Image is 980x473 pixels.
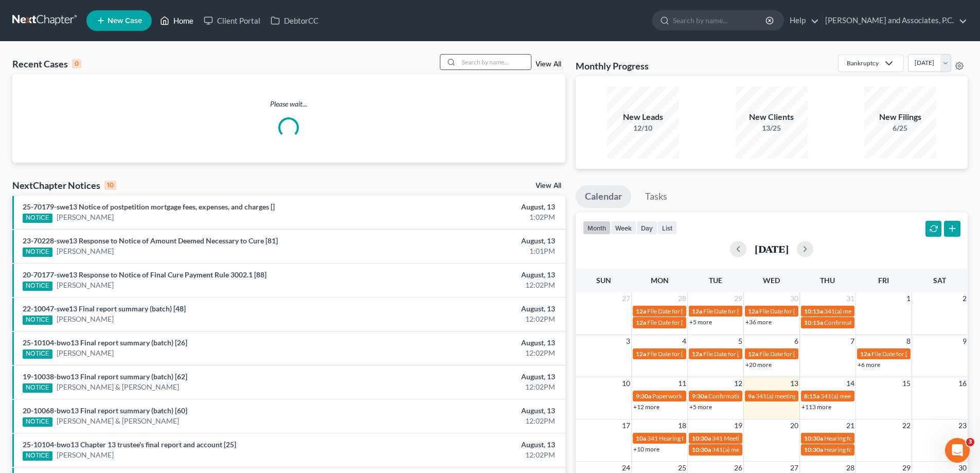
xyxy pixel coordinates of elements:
[733,419,743,432] span: 19
[864,111,936,123] div: New Filings
[384,202,555,212] div: August, 13
[712,446,861,453] span: 341(a) meeting for [PERSON_NAME] [PERSON_NAME]
[804,392,819,400] span: 8:15a
[647,350,729,358] span: File Date for [PERSON_NAME]
[709,276,722,285] span: Tue
[384,246,555,256] div: 1:01PM
[933,276,946,285] span: Sat
[689,403,712,411] a: +5 more
[961,292,968,305] span: 2
[821,392,920,400] span: 341(a) meeting for [PERSON_NAME]
[864,123,936,133] div: 6/25
[12,99,565,109] p: Please wait...
[703,350,786,358] span: File Date for [PERSON_NAME]
[384,406,555,416] div: August, 13
[57,314,114,324] a: [PERSON_NAME]
[789,377,799,390] span: 13
[847,59,879,67] div: Bankruptcy
[633,403,660,411] a: +12 more
[607,111,679,123] div: New Leads
[621,419,631,432] span: 17
[636,350,646,358] span: 12a
[23,440,236,449] a: 25-10104-bwo13 Chapter 13 trustee's final report and account [25]
[384,372,555,382] div: August, 13
[23,417,52,427] div: NOTICE
[692,392,707,400] span: 9:30a
[23,248,52,257] div: NOTICE
[957,419,968,432] span: 23
[901,377,912,390] span: 15
[23,372,187,381] a: 19-10038-bwo13 Final report summary (batch) [62]
[759,307,842,315] span: File Date for [PERSON_NAME]
[647,319,784,326] span: File Date for [PERSON_NAME] & [PERSON_NAME]
[23,270,266,279] a: 20-70177-swe13 Response to Notice of Final Cure Payment Rule 3002.1 [88]
[384,440,555,450] div: August, 13
[745,361,772,369] a: +20 more
[820,11,967,30] a: [PERSON_NAME] and Associates, P.C.
[945,438,970,463] iframe: Intercom live chat
[820,276,835,285] span: Thu
[748,392,755,400] span: 9a
[733,292,743,305] span: 29
[384,280,555,290] div: 12:02PM
[536,61,561,68] a: View All
[957,377,968,390] span: 16
[23,304,186,313] a: 22-10047-swe13 Final report summary (batch) [48]
[703,307,786,315] span: File Date for [PERSON_NAME]
[57,382,179,392] a: [PERSON_NAME] & [PERSON_NAME]
[23,236,278,245] a: 23-70228-swe13 Response to Notice of Amount Deemed Necessary to Cure [81]
[12,58,81,70] div: Recent Cases
[583,221,611,235] button: month
[384,236,555,246] div: August, 13
[858,361,880,369] a: +6 more
[804,307,823,315] span: 10:15a
[636,319,646,326] span: 12a
[72,59,81,68] div: 0
[759,350,896,358] span: File Date for [PERSON_NAME] & [PERSON_NAME]
[748,307,758,315] span: 12a
[57,450,114,460] a: [PERSON_NAME]
[23,214,52,223] div: NOTICE
[576,60,649,72] h3: Monthly Progress
[845,419,856,432] span: 21
[692,446,711,453] span: 10:30a
[681,335,687,347] span: 4
[804,434,823,442] span: 10:30a
[845,377,856,390] span: 14
[824,446,921,453] span: Hearing for Total Alloy Foundry, Inc.
[636,185,676,208] a: Tasks
[611,221,636,235] button: week
[23,383,52,393] div: NOTICE
[689,318,712,326] a: +5 more
[708,392,880,400] span: Confirmation hearing for [PERSON_NAME] & [PERSON_NAME]
[576,185,631,208] a: Calendar
[692,350,702,358] span: 12a
[849,335,856,347] span: 7
[108,17,142,25] span: New Case
[636,392,651,400] span: 9:30a
[384,314,555,324] div: 12:02PM
[57,280,114,290] a: [PERSON_NAME]
[652,392,754,400] span: Paperwork appt for [PERSON_NAME]
[621,377,631,390] span: 10
[756,392,855,400] span: 341(a) meeting for [PERSON_NAME]
[677,292,687,305] span: 28
[647,434,739,442] span: 341 Hearing for [PERSON_NAME]
[804,446,823,453] span: 10:30a
[636,307,646,315] span: 12a
[901,419,912,432] span: 22
[636,434,646,442] span: 10a
[712,434,805,442] span: 341 Meeting for [PERSON_NAME]
[905,292,912,305] span: 1
[384,348,555,358] div: 12:02PM
[596,276,611,285] span: Sun
[384,450,555,460] div: 12:02PM
[692,307,702,315] span: 12a
[636,221,657,235] button: day
[384,382,555,392] div: 12:02PM
[625,335,631,347] span: 3
[745,318,772,326] a: +36 more
[755,243,789,254] h2: [DATE]
[789,292,799,305] span: 30
[966,438,974,446] span: 3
